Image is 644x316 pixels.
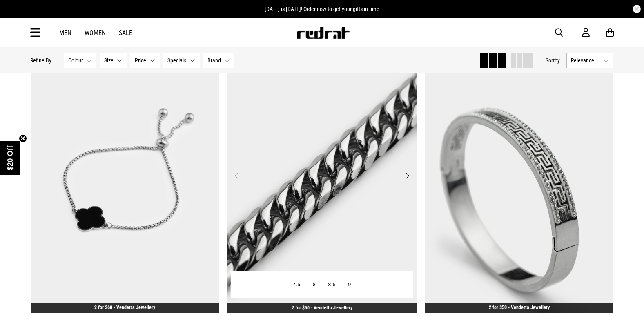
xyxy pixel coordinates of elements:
button: 8.5 [322,278,342,292]
button: 8 [307,278,322,292]
button: Brand [203,53,235,68]
a: 2 for $50 - Vendetta Jewellery [292,305,352,311]
span: [DATE] is [DATE]! Order now to get your gifts in time [265,6,379,12]
a: Men [59,29,71,37]
img: Vendetta Greca Icy Bangle - Stainless Steel in Silver [425,48,614,313]
a: 2 for $60 - Vendetta Jewellery [94,305,155,310]
span: Relevance [571,57,600,64]
button: Price [131,53,160,68]
span: by [555,57,560,64]
button: Next [402,171,412,180]
button: Size [100,53,127,68]
button: Close teaser [19,134,27,142]
button: Sortby [546,56,560,65]
span: Price [135,57,147,64]
span: Size [105,57,114,64]
button: 7.5 [287,278,307,292]
a: Women [85,29,106,37]
span: Colour [69,57,83,64]
a: Sale [119,29,132,37]
img: Vendetta 4 Leaf Clover Bracelet - Stainless Steel in Silver [31,48,220,313]
a: 2 for $50 - Vendetta Jewellery [489,305,550,310]
button: Relevance [567,53,614,68]
button: 9 [342,278,357,292]
button: Previous [232,171,242,180]
button: Colour [64,53,97,68]
span: Brand [208,57,221,64]
span: Specials [168,57,187,64]
img: Vendetta Classic Cuban Bracelet - Stainless Steel in Silver [227,48,417,313]
p: Refine By [31,57,52,64]
img: Redrat logo [296,27,350,39]
button: Specials [163,53,200,68]
span: $20 Off [6,145,14,170]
